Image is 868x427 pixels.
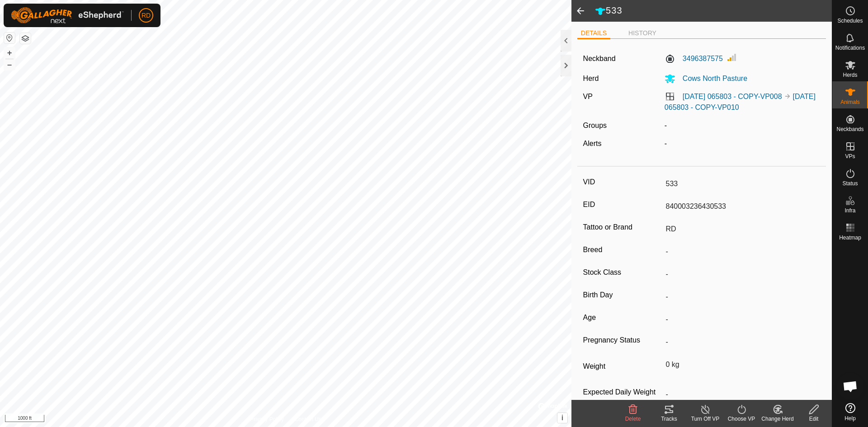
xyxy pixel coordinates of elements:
a: Contact Us [295,415,321,423]
div: - [661,120,824,131]
button: i [557,413,567,423]
span: Herds [843,72,857,78]
button: Map Layers [20,33,31,44]
label: Age [583,312,662,324]
img: Signal strength [726,52,737,63]
label: Groups [583,122,607,129]
label: Alerts [583,140,602,147]
span: Neckbands [836,127,863,132]
span: Heatmap [839,235,861,240]
img: to [784,93,791,100]
a: [DATE] 065803 - COPY-VP008 [683,93,782,100]
a: Privacy Policy [250,415,284,423]
a: Help [832,399,868,425]
span: i [561,414,563,422]
label: VP [583,93,593,100]
div: - [661,138,824,149]
label: Tattoo or Brand [583,221,662,233]
label: Stock Class [583,267,662,278]
label: VID [583,176,662,188]
button: + [4,47,15,58]
span: Status [842,181,858,186]
label: 3496387575 [665,53,723,64]
h2: 533 [595,5,832,17]
span: RD [142,11,151,20]
span: Notifications [835,45,865,51]
li: HISTORY [625,28,660,38]
span: Help [844,416,856,421]
span: Delete [625,416,641,422]
span: VPs [845,154,855,159]
label: Birth Day [583,289,662,301]
button: – [4,59,15,70]
li: DETAILS [577,28,610,39]
label: EID [583,199,662,211]
span: Schedules [837,18,863,23]
span: Infra [844,208,855,213]
label: Herd [583,75,599,82]
label: Neckband [583,53,616,64]
div: Change Herd [759,415,796,423]
div: Turn Off VP [687,415,723,423]
label: Pregnancy Status [583,334,662,346]
div: Choose VP [723,415,759,423]
span: Cows North Pasture [675,75,747,82]
div: Tracks [651,415,687,423]
img: Gallagher Logo [11,7,124,23]
label: Expected Daily Weight Gain [583,387,662,408]
label: Breed [583,244,662,256]
a: Open chat [837,373,864,400]
label: Weight [583,357,662,376]
div: Edit [796,415,832,423]
button: Reset Map [4,33,15,43]
span: Animals [840,99,860,105]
